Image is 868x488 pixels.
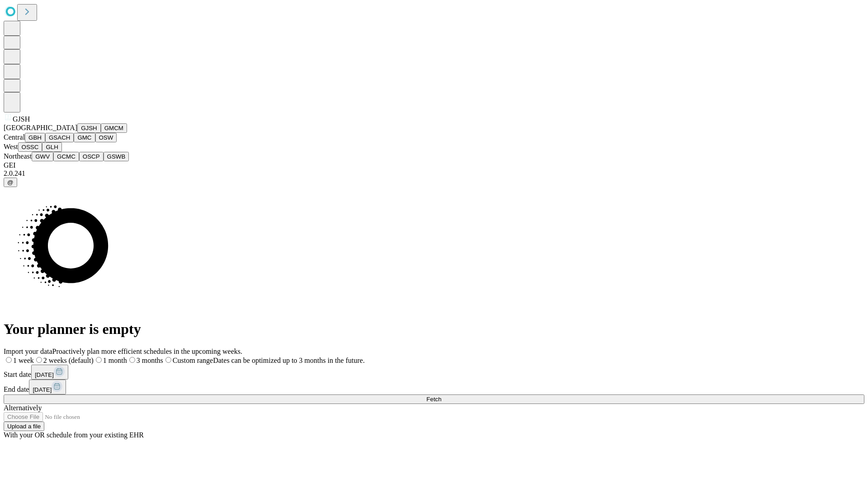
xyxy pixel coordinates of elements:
span: 1 month [103,357,127,364]
button: GWV [32,152,53,161]
input: Custom rangeDates can be optimized up to 3 months in the future. [165,357,171,363]
div: GEI [4,161,864,169]
button: GJSH [77,123,101,133]
span: GJSH [13,115,30,123]
span: 1 week [13,357,34,364]
button: GCMC [53,152,79,161]
span: @ [7,179,14,186]
input: 2 weeks (default) [36,357,42,363]
span: Fetch [426,396,441,403]
button: OSCP [79,152,104,161]
input: 3 months [129,357,135,363]
button: GMC [74,133,95,142]
span: Central [4,133,25,141]
input: 1 month [96,357,102,363]
span: Dates can be optimized up to 3 months in the future. [213,357,364,364]
span: Custom range [173,357,213,364]
span: [DATE] [35,371,54,378]
button: Upload a file [4,422,44,431]
button: @ [4,178,17,187]
button: GSACH [45,133,74,142]
button: GSWB [104,152,129,161]
div: 2.0.241 [4,169,864,178]
span: With your OR schedule from your existing EHR [4,431,144,439]
button: [DATE] [29,380,66,394]
div: Start date [4,365,864,380]
button: Fetch [4,394,864,404]
span: Proactively plan more efficient schedules in the upcoming weeks. [52,347,242,355]
span: West [4,143,18,150]
h1: Your planner is empty [4,321,864,338]
button: [DATE] [31,365,68,380]
button: OSW [95,133,117,142]
div: End date [4,380,864,394]
span: Northeast [4,152,32,160]
input: 1 week [6,357,12,363]
span: [GEOGRAPHIC_DATA] [4,124,77,131]
span: 2 weeks (default) [43,357,94,364]
span: Alternatively [4,404,42,412]
button: GBH [25,133,45,142]
span: [DATE] [33,386,52,393]
span: 3 months [137,357,163,364]
span: Import your data [4,347,52,355]
button: OSSC [18,142,42,152]
button: GLH [42,142,61,152]
button: GMCM [101,123,127,133]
